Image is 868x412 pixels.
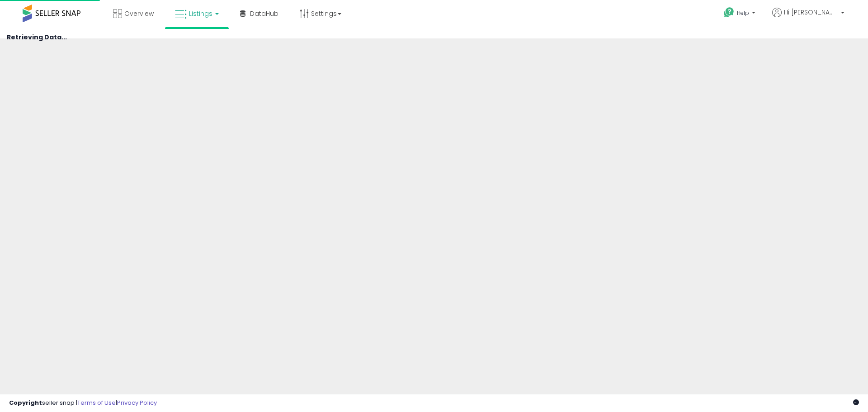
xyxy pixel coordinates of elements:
[189,9,212,18] span: Listings
[124,9,154,18] span: Overview
[737,9,749,17] span: Help
[250,9,278,18] span: DataHub
[784,8,838,17] span: Hi [PERSON_NAME]
[723,7,735,18] i: Get Help
[772,8,844,28] a: Hi [PERSON_NAME]
[7,34,861,41] h4: Retrieving Data...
